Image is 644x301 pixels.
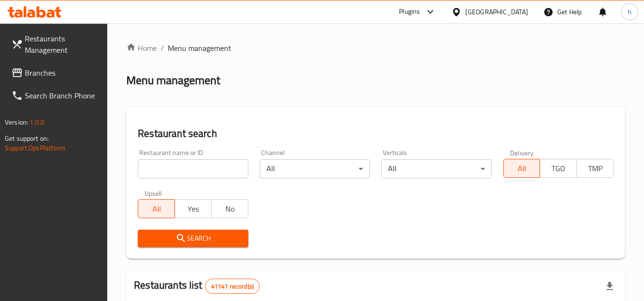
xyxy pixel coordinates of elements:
[211,199,248,218] button: No
[205,282,259,291] span: 41141 record(s)
[25,67,100,78] span: Branches
[138,230,248,247] button: Search
[145,233,240,244] span: Search
[25,90,100,101] span: Search Branch Phone
[179,202,208,216] span: Yes
[381,159,491,178] div: All
[510,149,534,156] label: Delivery
[215,202,245,216] span: No
[205,279,260,294] div: Total records count
[138,159,248,178] input: Search for restaurant name or ID..
[138,199,175,218] button: All
[134,278,260,294] h2: Restaurants list
[161,42,164,54] li: /
[174,199,212,218] button: Yes
[142,202,171,216] span: All
[508,162,537,175] span: All
[399,6,420,18] div: Plugins
[581,162,610,175] span: TMP
[4,61,108,84] a: Branches
[25,33,100,56] span: Restaurants Management
[503,159,541,178] button: All
[465,7,528,17] div: [GEOGRAPHIC_DATA]
[4,84,108,107] a: Search Branch Phone
[4,27,108,61] a: Restaurants Management
[598,275,621,298] div: Export file
[30,116,44,128] span: 1.0.0
[168,42,231,54] span: Menu management
[126,73,220,88] h2: Menu management
[628,7,632,17] span: h
[540,159,577,178] button: TGO
[138,126,613,141] h2: Restaurant search
[126,42,625,54] nav: breadcrumb
[5,116,28,128] span: Version:
[5,132,49,145] span: Get support on:
[260,159,370,178] div: All
[5,142,65,154] a: Support.OpsPlatform
[544,162,573,175] span: TGO
[126,42,157,54] a: Home
[144,190,162,196] label: Upsell
[576,159,613,178] button: TMP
